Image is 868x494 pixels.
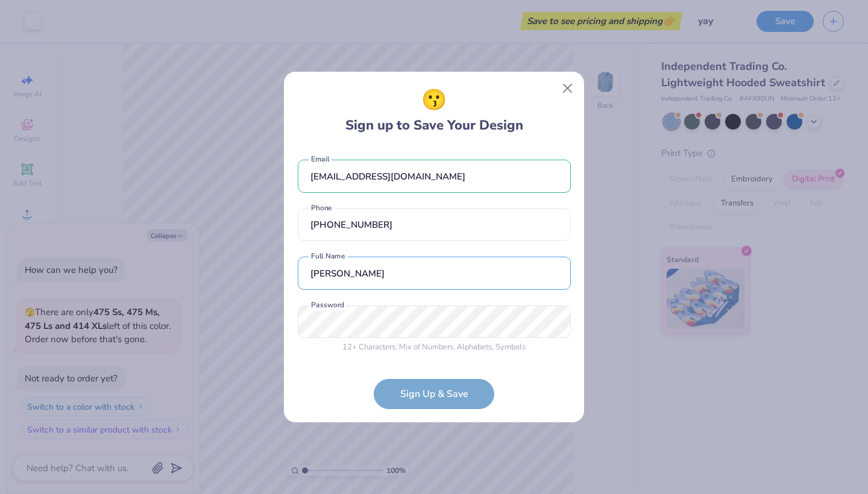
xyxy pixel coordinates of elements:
span: 😗 [421,85,447,116]
div: , Mix of , , [298,342,571,354]
span: Symbols [495,342,526,352]
div: Sign up to Save Your Design [345,85,523,136]
span: Alphabets [457,342,492,352]
button: Close [556,77,579,100]
span: 12 + Characters [342,342,395,352]
span: Numbers [422,342,453,352]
